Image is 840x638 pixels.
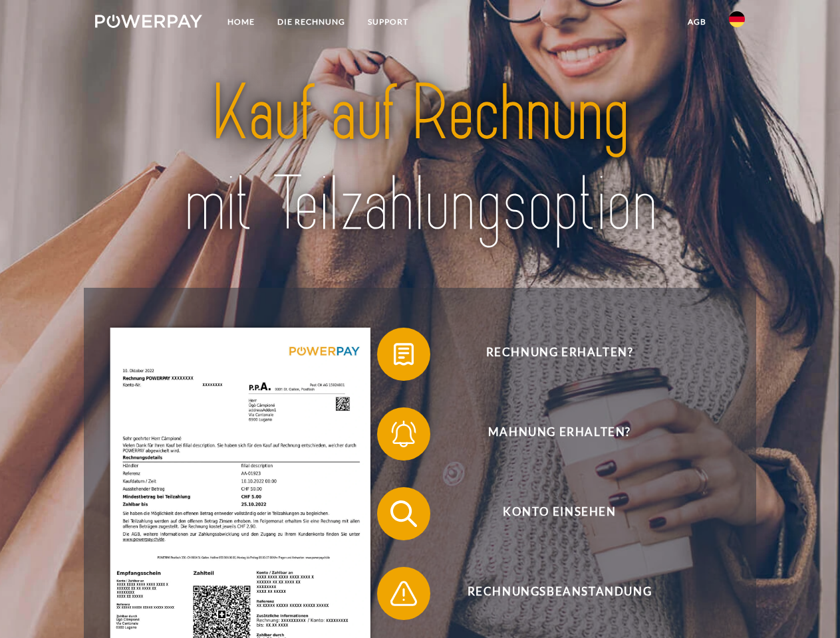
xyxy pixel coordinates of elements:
a: DIE RECHNUNG [266,10,356,34]
span: Rechnung erhalten? [396,328,722,381]
button: Rechnungsbeanstandung [377,567,723,620]
button: Mahnung erhalten? [377,407,723,461]
span: Rechnungsbeanstandung [396,567,722,620]
span: Mahnung erhalten? [396,407,722,461]
a: agb [676,10,718,34]
img: qb_bill.svg [387,338,420,371]
a: Home [216,10,266,34]
img: qb_warning.svg [387,577,420,610]
button: Rechnung erhalten? [377,328,723,381]
img: title-powerpay_de.svg [127,64,713,255]
button: Konto einsehen [377,487,723,540]
a: SUPPORT [356,10,420,34]
img: logo-powerpay-white.svg [95,15,202,28]
img: qb_search.svg [387,497,420,530]
img: qb_bell.svg [387,417,420,451]
span: Konto einsehen [396,487,722,540]
img: de [729,11,745,27]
